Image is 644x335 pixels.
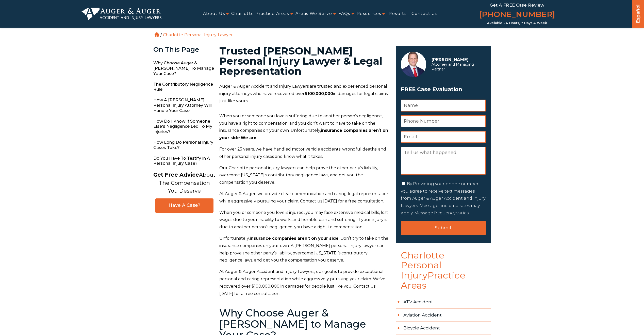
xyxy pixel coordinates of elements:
p: When you or someone you love is injured, you may face extensive medical bills, lost wages due to ... [219,209,390,231]
input: Email [401,131,486,143]
a: Bicycle Accident [396,322,491,335]
span: Attorney and Managing Partner [432,62,483,72]
span: The Contributory Negligence Rule [153,79,216,95]
p: At Auger & Auger, we provide clear communication and caring legal representation while aggressive... [219,190,390,205]
div: On This Page [153,46,216,53]
a: FAQs [338,8,350,20]
a: ATV Accident [396,295,491,309]
p: [PERSON_NAME] [432,57,483,62]
label: By Providing your phone number, you agree to receive text messages from Auger & Auger Accident an... [401,181,485,215]
strong: t on your side [308,236,339,241]
p: Unfortunately, ‘ . Don’t try to take on the insurance companies on your own. A [PERSON_NAME] pers... [219,235,390,264]
img: Auger & Auger Accident and Injury Lawyers Logo [81,8,162,20]
input: Name [401,100,486,111]
li: Charlotte Personal Injury Lawyer [162,32,234,37]
a: Areas We Serve [295,8,332,20]
span: Why Choose Auger & [PERSON_NAME] to Manage Your Case? [153,58,216,79]
p: About The Compensation You Deserve [153,171,215,195]
input: Submit [401,221,486,235]
span: Available 24 Hours, 7 Days a Week [487,21,547,25]
a: Charlotte Practice Areas [231,8,289,20]
p: Our Charlotte personal injury lawyers can help prove the other party’s liability, overcome [US_ST... [219,164,390,186]
span: Practice Areas [401,270,465,291]
span: Have A Case? [160,202,208,208]
p: For over 25 years, we have handled motor vehicle accidents, wrongful deaths, and other personal i... [219,146,390,160]
strong: We are [241,135,256,140]
span: Get a FREE Case Review [490,3,544,8]
p: At Auger & Auger Accident and Injury Lawyers, our goal is to provide exceptional personal and car... [219,268,390,297]
span: How Long do Personal Injury Cases Take? [153,137,216,153]
span: Do You Have to Testify in a Personal Injury Case? [153,153,216,169]
img: Herbert Auger [401,52,426,77]
a: Have A Case? [155,198,213,213]
strong: 000 [316,91,324,96]
strong: $100 [305,91,315,96]
strong: Get Free Advice [153,172,199,178]
a: [PHONE_NUMBER] [479,9,555,21]
a: Results [389,8,406,20]
span: How do I Know if Someone Else's Negligence Led to My Injuries? [153,116,216,137]
p: When you or someone you love is suffering due to another person’s negligence, you have a right to... [219,113,390,142]
p: Auger & Auger Accident and Injury Lawyers are trusted and experienced personal injury attorneys w... [219,83,390,105]
a: Home [155,32,159,37]
span: Charlotte Personal Injury [396,250,491,295]
h1: Trusted [PERSON_NAME] Personal Injury Lawyer & Legal Representation [219,46,390,76]
input: Phone Number [401,115,486,127]
strong: insurance companies aren [250,236,307,241]
a: Aviation Accident [396,309,491,322]
a: Contact Us [411,8,437,20]
a: About Us [203,8,225,20]
strong: insurance companies aren [321,128,379,133]
a: Resources [357,8,381,20]
span: FREE Case Evaluation [401,85,486,94]
strong: 000 [325,91,333,96]
span: How a [PERSON_NAME] Personal Injury Attorney Will Handle Your Case [153,95,216,116]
